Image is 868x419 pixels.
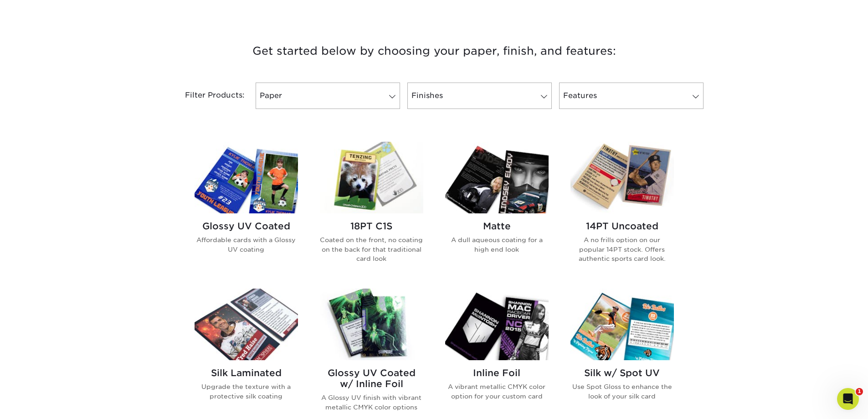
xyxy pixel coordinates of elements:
[407,83,552,109] a: Finishes
[195,289,298,360] img: Silk Laminated Trading Cards
[445,221,549,232] h2: Matte
[445,142,549,278] a: Matte Trading Cards Matte A dull aqueous coating for a high end look
[195,142,298,278] a: Glossy UV Coated Trading Cards Glossy UV Coated Affordable cards with a Glossy UV coating
[445,142,549,213] img: Matte Trading Cards
[445,289,549,360] img: Inline Foil Trading Cards
[856,388,863,395] span: 1
[195,235,298,254] p: Affordable cards with a Glossy UV coating
[195,367,298,378] h2: Silk Laminated
[256,83,400,109] a: Paper
[570,221,674,232] h2: 14PT Uncoated
[168,31,701,72] h3: Get started below by choosing your paper, finish, and features:
[320,221,423,232] h2: 18PT C1S
[837,388,859,410] iframe: Intercom live chat
[320,393,423,412] p: A Glossy UV finish with vibrant metallic CMYK color options
[570,382,674,401] p: Use Spot Gloss to enhance the look of your silk card
[570,289,674,360] img: Silk w/ Spot UV Trading Cards
[320,367,423,389] h2: Glossy UV Coated w/ Inline Foil
[320,289,423,360] img: Glossy UV Coated w/ Inline Foil Trading Cards
[570,142,674,278] a: 14PT Uncoated Trading Cards 14PT Uncoated A no frills option on our popular 14PT stock. Offers au...
[320,142,423,278] a: 18PT C1S Trading Cards 18PT C1S Coated on the front, no coating on the back for that traditional ...
[570,142,674,213] img: 14PT Uncoated Trading Cards
[570,235,674,263] p: A no frills option on our popular 14PT stock. Offers authentic sports card look.
[445,367,549,378] h2: Inline Foil
[195,221,298,232] h2: Glossy UV Coated
[320,142,423,213] img: 18PT C1S Trading Cards
[195,142,298,213] img: Glossy UV Coated Trading Cards
[559,83,704,109] a: Features
[195,382,298,401] p: Upgrade the texture with a protective silk coating
[445,235,549,254] p: A dull aqueous coating for a high end look
[445,382,549,401] p: A vibrant metallic CMYK color option for your custom card
[570,367,674,378] h2: Silk w/ Spot UV
[161,83,252,109] div: Filter Products:
[320,235,423,263] p: Coated on the front, no coating on the back for that traditional card look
